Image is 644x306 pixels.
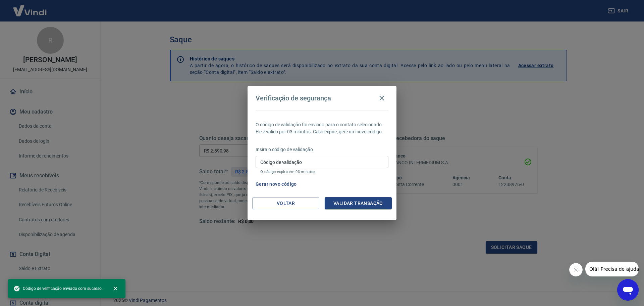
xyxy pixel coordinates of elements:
[256,146,388,153] p: Insira o código de validação
[585,262,639,276] iframe: Mensagem da empresa
[252,197,319,210] button: Voltar
[256,94,331,102] h4: Verificação de segurança
[325,197,392,210] button: Validar transação
[253,178,300,190] button: Gerar novo código
[617,279,639,301] iframe: Botão para abrir a janela de mensagens
[569,263,583,276] iframe: Fechar mensagem
[108,281,123,296] button: close
[4,5,56,10] span: Olá! Precisa de ajuda?
[13,285,103,292] span: Código de verificação enviado com sucesso.
[260,170,384,174] p: O código expira em 03 minutos.
[256,121,388,135] p: O código de validação foi enviado para o contato selecionado. Ele é válido por 03 minutos. Caso e...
